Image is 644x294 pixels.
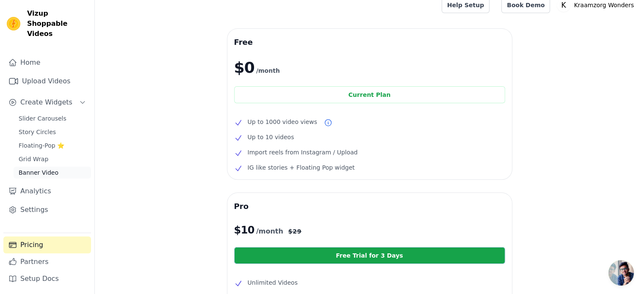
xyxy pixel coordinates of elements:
a: Pricing [3,236,91,253]
span: Story Circles [19,128,56,136]
span: $ 10 [234,223,254,237]
a: Banner Video [14,167,91,179]
a: Slider Carousels [14,113,91,124]
a: Open de chat [608,260,634,286]
h3: Pro [234,200,505,213]
a: Home [3,54,91,71]
button: Create Widgets [3,94,91,111]
span: Banner Video [19,168,58,177]
span: Vizup Shoppable Videos [27,8,88,39]
img: Vizup [7,17,20,30]
a: Floating-Pop ⭐ [14,140,91,151]
span: Create Widgets [20,97,72,107]
span: Up to 1000 video views [248,117,317,127]
span: IG like stories + Floating Pop widget [248,162,355,173]
span: Up to 10 videos [248,132,294,142]
span: Floating-Pop ⭐ [19,141,64,150]
a: Setup Docs [3,270,91,287]
a: Settings [3,201,91,218]
span: Grid Wrap [19,155,48,163]
span: /month [256,66,280,76]
h3: Free [234,36,505,49]
a: Free Trial for 3 Days [234,247,505,264]
span: $ 29 [288,227,301,236]
a: Grid Wrap [14,153,91,165]
a: Story Circles [14,126,91,138]
div: Current Plan [234,86,505,103]
a: Analytics [3,183,91,200]
text: K [561,1,567,9]
span: Unlimited Videos [248,278,298,288]
a: Upload Videos [3,73,91,90]
span: Import reels from Instagram / Upload [248,147,358,157]
span: /month [256,226,283,236]
a: Partners [3,253,91,270]
span: $0 [234,59,254,76]
span: Slider Carousels [19,114,66,123]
